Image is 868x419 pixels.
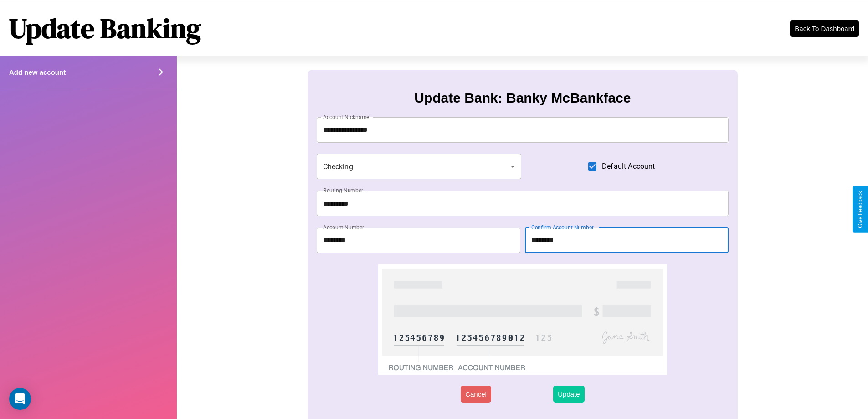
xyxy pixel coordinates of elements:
button: Update [553,386,584,403]
label: Account Number [323,223,364,231]
label: Account Nickname [323,113,370,121]
button: Back To Dashboard [790,20,859,37]
label: Routing Number [323,186,363,194]
div: Checking [317,154,522,179]
label: Confirm Account Number [531,223,594,231]
span: Default Account [602,161,655,172]
h4: Add new account [9,68,66,76]
h3: Update Bank: Banky McBankface [414,90,631,106]
div: Give Feedback [857,191,863,228]
img: check [378,264,667,375]
h1: Update Banking [9,10,201,47]
div: Open Intercom Messenger [9,388,31,410]
button: Cancel [461,386,491,403]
